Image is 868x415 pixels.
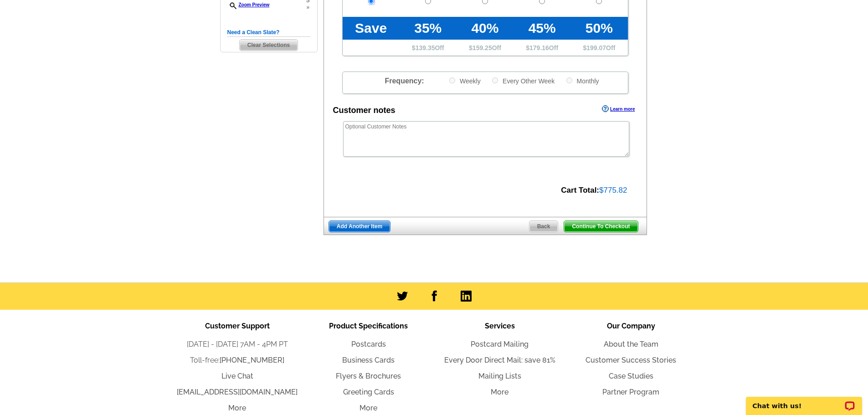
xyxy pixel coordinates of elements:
[514,17,570,40] td: 45%
[333,104,395,117] div: Customer notes
[566,77,572,83] input: Monthly
[599,186,627,195] span: $775.82
[514,40,570,56] td: $ Off
[329,322,408,330] span: Product Specifications
[529,44,549,51] span: 179.16
[448,77,481,85] label: Weekly
[561,186,599,195] strong: Cart Total:
[607,322,655,330] span: Our Company
[491,77,555,85] label: Every Other Week
[586,356,676,364] a: Customer Success Stories
[609,372,653,380] a: Case Studies
[485,322,515,330] span: Services
[228,404,246,412] a: More
[329,220,390,232] a: Add Another Item
[227,2,270,7] a: Zoom Preview
[586,44,606,51] span: 199.07
[177,388,298,396] a: [EMAIL_ADDRESS][DOMAIN_NAME]
[471,340,529,348] a: Postcard Mailing
[400,40,457,56] td: $ Off
[343,388,394,396] a: Greeting Cards
[306,4,310,11] span: »
[220,356,284,364] a: [PHONE_NUMBER]
[227,28,310,37] h5: Need a Clean Slate?
[457,17,514,40] td: 40%
[221,372,253,380] a: Live Chat
[343,17,400,40] td: Save
[740,386,868,415] iframe: LiveChat chat widget
[473,44,492,51] span: 159.25
[565,77,599,85] label: Monthly
[205,322,270,330] span: Customer Support
[172,355,303,366] li: Toll-free:
[449,77,455,83] input: Weekly
[240,40,298,51] span: Clear Selections
[602,105,635,113] a: Learn more
[329,221,390,232] span: Add Another Item
[416,44,435,51] span: 139.35
[360,404,377,412] a: More
[564,221,637,232] span: Continue To Checkout
[351,340,386,348] a: Postcards
[529,221,558,232] span: Back
[385,77,424,85] span: Frequency:
[529,220,559,232] a: Back
[400,17,457,40] td: 35%
[604,340,658,348] a: About the Team
[491,388,508,396] a: More
[570,17,627,40] td: 50%
[336,372,401,380] a: Flyers & Brochures
[478,372,521,380] a: Mailing Lists
[602,388,659,396] a: Partner Program
[172,339,303,350] li: [DATE] - [DATE] 7AM - 4PM PT
[492,77,498,83] input: Every Other Week
[457,40,514,56] td: $ Off
[444,356,555,364] a: Every Door Direct Mail: save 81%
[570,40,627,56] td: $ Off
[342,356,395,364] a: Business Cards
